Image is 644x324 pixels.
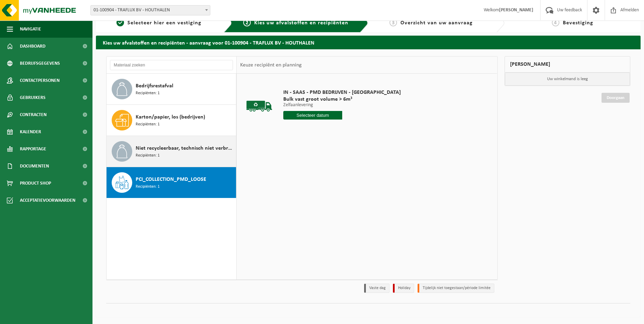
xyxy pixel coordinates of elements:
[364,284,389,293] li: Vaste dag
[20,123,41,140] span: Kalender
[107,74,236,105] button: Bedrijfsrestafval Recipiënten: 1
[116,19,124,26] span: 1
[20,89,46,106] span: Gebruikers
[99,19,219,27] a: 1Selecteer hier een vestiging
[91,5,210,15] span: 01-100904 - TRAFLUX BV - HOUTHALEN
[20,158,49,175] span: Documenten
[136,152,160,159] span: Recipiënten: 1
[20,140,46,158] span: Rapportage
[283,96,401,103] span: Bulk vast groot volume > 6m³
[127,20,201,26] span: Selecteer hier een vestiging
[107,136,236,167] button: Niet recycleerbaar, technisch niet verbrandbaar afval (brandbaar) Recipiënten: 1
[20,55,60,72] span: Bedrijfsgegevens
[20,38,46,55] span: Dashboard
[96,36,641,49] h2: Kies uw afvalstoffen en recipiënten - aanvraag voor 01-100904 - TRAFLUX BV - HOUTHALEN
[237,57,305,74] div: Keuze recipiënt en planning
[389,19,397,26] span: 3
[563,20,593,26] span: Bevestiging
[400,20,473,26] span: Overzicht van uw aanvraag
[505,56,631,73] div: [PERSON_NAME]
[20,21,41,38] span: Navigatie
[393,284,414,293] li: Holiday
[283,89,401,96] span: IN - SAAS - PMD BEDRIJVEN - [GEOGRAPHIC_DATA]
[110,60,233,70] input: Materiaal zoeken
[499,8,533,13] strong: [PERSON_NAME]
[107,105,236,136] button: Karton/papier, los (bedrijven) Recipiënten: 1
[107,167,236,198] button: PCI_COLLECTION_PMD_LOOSE Recipiënten: 1
[136,121,160,128] span: Recipiënten: 1
[136,144,234,152] span: Niet recycleerbaar, technisch niet verbrandbaar afval (brandbaar)
[20,106,47,123] span: Contracten
[90,5,210,15] span: 01-100904 - TRAFLUX BV - HOUTHALEN
[254,20,348,26] span: Kies uw afvalstoffen en recipiënten
[283,103,401,108] p: Zelfaanlevering
[20,175,51,192] span: Product Shop
[283,111,342,120] input: Selecteer datum
[136,90,160,97] span: Recipiënten: 1
[136,175,206,184] span: PCI_COLLECTION_PMD_LOOSE
[505,73,630,86] p: Uw winkelmand is leeg
[20,192,75,209] span: Acceptatievoorwaarden
[243,19,251,26] span: 2
[552,19,559,26] span: 4
[602,93,630,103] a: Doorgaan
[136,82,173,90] span: Bedrijfsrestafval
[136,113,205,121] span: Karton/papier, los (bedrijven)
[418,284,494,293] li: Tijdelijk niet toegestaan/période limitée
[136,184,160,190] span: Recipiënten: 1
[20,72,60,89] span: Contactpersonen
